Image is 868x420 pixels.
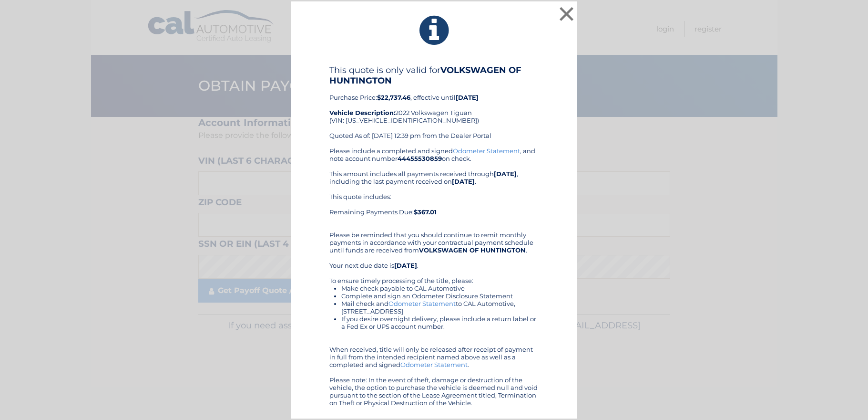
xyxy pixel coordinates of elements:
[341,292,539,300] li: Complete and sign an Odometer Disclosure Statement
[452,178,475,185] b: [DATE]
[341,315,539,330] li: If you desire overnight delivery, please include a return label or a Fed Ex or UPS account number.
[388,300,456,307] a: Odometer Statement
[329,65,539,147] div: Purchase Price: , effective until 2022 Volkswagen Tiguan (VIN: [US_VEHICLE_IDENTIFICATION_NUMBER]...
[341,284,539,292] li: Make check payable to CAL Automotive
[329,193,539,223] div: This quote includes: Remaining Payments Due:
[329,147,539,407] div: Please include a completed and signed , and note account number on check. This amount includes al...
[456,94,479,101] b: [DATE]
[494,170,517,178] b: [DATE]
[329,65,539,86] h4: This quote is only valid for
[329,109,395,116] strong: Vehicle Description:
[400,361,468,368] a: Odometer Statement
[414,208,437,216] b: $367.01
[329,65,521,86] b: VOLKSWAGEN OF HUNTINGTON
[453,147,520,155] a: Odometer Statement
[557,4,576,23] button: ×
[394,262,417,269] b: [DATE]
[377,94,410,101] b: $22,737.46
[398,155,442,162] b: 44455530859
[419,246,526,254] b: VOLKSWAGEN OF HUNTINGTON
[341,300,539,315] li: Mail check and to CAL Automotive, [STREET_ADDRESS]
